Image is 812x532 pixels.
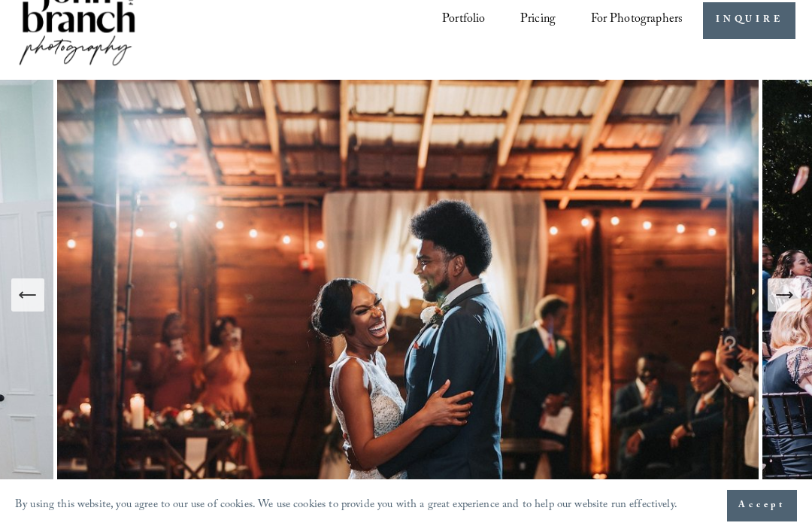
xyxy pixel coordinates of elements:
span: Accept [738,498,786,513]
a: Pricing [520,8,556,34]
button: Accept [727,490,797,521]
button: Next Slide [768,278,801,312]
p: By using this website, you agree to our use of cookies. We use cookies to provide you with a grea... [15,494,677,516]
a: folder dropdown [591,8,683,34]
span: For Photographers [591,8,683,32]
button: Previous Slide [11,278,44,312]
a: INQUIRE [703,2,795,39]
a: Portfolio [442,8,485,34]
